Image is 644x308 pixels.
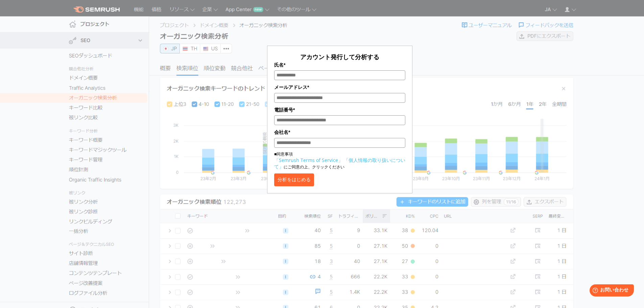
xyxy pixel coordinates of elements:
[274,84,405,91] label: メールアドレス*
[300,53,379,61] span: アカウント発行して分析する
[274,151,405,170] p: ■同意事項 にご同意の上、クリックください
[274,157,343,163] a: 「Semrush Terms of Service」
[274,157,405,170] a: 「個人情報の取り扱いについて」
[274,173,314,186] button: 分析をはじめる
[274,106,405,114] label: 電話番号*
[584,282,637,301] iframe: Help widget launcher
